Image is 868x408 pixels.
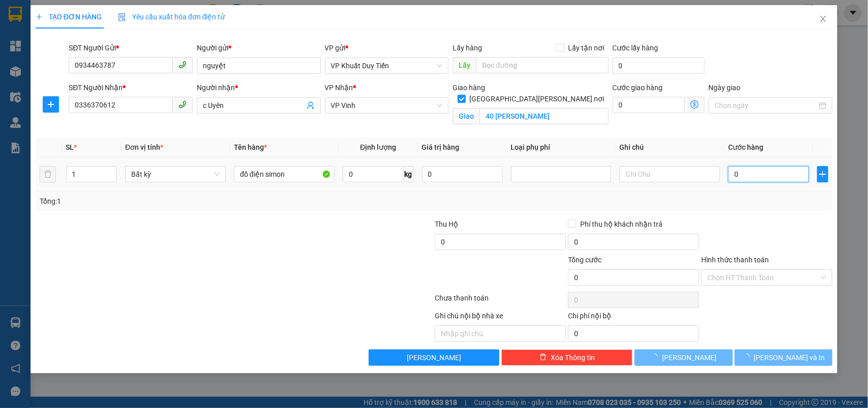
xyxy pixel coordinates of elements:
[613,58,705,74] input: Cước lấy hàng
[422,166,503,182] input: 0
[36,13,102,21] span: TẠO ĐƠN HÀNG
[619,166,720,182] input: Ghi Chú
[817,166,828,182] button: plus
[40,196,336,207] div: Tổng: 1
[197,82,321,93] div: Người nhận
[69,82,193,93] div: SĐT Người Nhận
[476,57,609,73] input: Dọc đường
[743,353,754,361] span: loading
[809,5,837,34] button: Close
[178,61,187,69] span: phone
[818,170,828,178] span: plus
[453,108,480,124] span: Giao
[613,97,685,113] input: Cước giao hàng
[40,166,56,182] button: delete
[118,13,126,21] img: icon
[404,166,414,182] span: kg
[234,143,267,151] span: Tên hàng
[551,352,595,363] span: Xóa Thông tin
[453,84,485,92] span: Giao hàng
[69,42,193,53] div: SĐT Người Gửi
[635,349,732,366] button: [PERSON_NAME]
[331,58,443,73] span: VP Khuất Duy Tiến
[651,353,662,361] span: loading
[613,44,659,52] label: Cước lấy hàng
[43,96,59,113] button: plus
[568,310,699,325] div: Chi phí nội bộ
[466,93,609,104] span: [GEOGRAPHIC_DATA][PERSON_NAME] nơi
[66,143,74,151] span: SL
[307,101,315,110] span: user-add
[435,325,566,342] input: Nhập ghi chú
[422,143,460,151] span: Giá trị hàng
[709,84,741,92] label: Ngày giao
[435,310,566,325] div: Ghi chú nội bộ nhà xe
[407,352,461,363] span: [PERSON_NAME]
[125,143,163,151] span: Đơn vị tính
[43,100,58,108] span: plus
[325,42,449,53] div: VP gửi
[568,256,602,264] span: Tổng cước
[234,166,335,182] input: VD: Bàn, Ghế
[197,42,321,53] div: Người gửi
[434,292,567,310] div: Chưa thanh toán
[662,352,716,363] span: [PERSON_NAME]
[728,143,763,151] span: Cước hàng
[540,353,547,362] span: delete
[325,84,353,92] span: VP Nhận
[501,349,633,366] button: deleteXóa Thông tin
[360,143,396,151] span: Định lượng
[131,167,220,182] span: Bất kỳ
[576,219,667,230] span: Phí thu hộ khách nhận trả
[453,57,476,73] span: Lấy
[435,220,458,228] span: Thu Hộ
[331,98,443,113] span: VP Vinh
[691,100,699,108] span: dollar-circle
[36,13,43,20] span: plus
[613,84,663,92] label: Cước giao hàng
[453,44,482,52] span: Lấy hàng
[118,13,225,21] span: Yêu cầu xuất hóa đơn điện tử
[715,100,818,111] input: Ngày giao
[615,138,724,157] th: Ghi chú
[507,138,616,157] th: Loại phụ phí
[480,108,609,124] input: Giao tận nơi
[369,349,500,366] button: [PERSON_NAME]
[819,15,827,23] span: close
[735,349,832,366] button: [PERSON_NAME] và In
[564,42,609,53] span: Lấy tận nơi
[178,100,187,108] span: phone
[701,256,769,264] label: Hình thức thanh toán
[754,352,825,363] span: [PERSON_NAME] và In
